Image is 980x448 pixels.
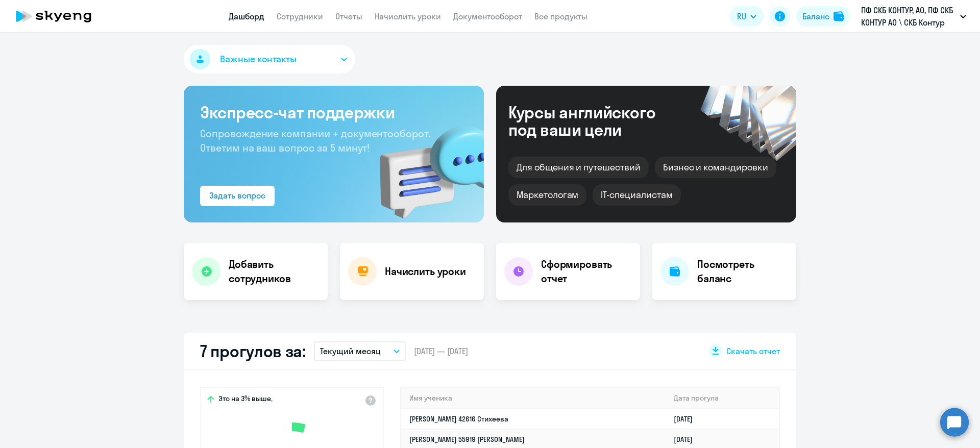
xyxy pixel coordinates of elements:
[674,435,701,444] a: [DATE]
[534,11,587,21] a: Все продукты
[737,10,746,22] span: RU
[414,345,468,357] span: [DATE] — [DATE]
[401,388,666,409] th: Имя ученика
[320,345,381,357] p: Текущий месяц
[200,127,431,154] span: Сопровождение компании + документооборот. Ответим на ваш вопрос за 5 минут!
[277,11,323,21] a: Сотрудники
[409,435,525,444] a: [PERSON_NAME] 55919 [PERSON_NAME]
[508,104,683,138] div: Курсы английского под ваши цели
[508,184,586,206] div: Маркетологам
[834,11,844,21] img: balance
[200,102,468,122] h3: Экспресс-чат поддержки
[730,6,764,27] button: RU
[541,257,632,286] h4: Сформировать отчет
[209,189,265,202] div: Задать вопрос
[453,11,522,21] a: Документооборот
[674,414,701,424] a: [DATE]
[220,53,297,66] span: Важные контакты
[385,264,466,279] h4: Начислить уроки
[861,4,956,29] p: ПФ СКБ КОНТУР, АО, ПФ СКБ КОНТУР АО \ СКБ Контур
[218,394,273,406] span: Это на 3% выше,
[365,108,484,222] img: bg-img
[375,11,441,21] a: Начислить уроки
[697,257,788,286] h4: Посмотреть баланс
[200,186,275,206] button: Задать вопрос
[184,45,355,73] button: Важные контакты
[726,345,780,357] span: Скачать отчет
[508,157,649,178] div: Для общения и путешествий
[593,184,680,206] div: IT-специалистам
[229,11,264,21] a: Дашборд
[666,388,779,409] th: Дата прогула
[335,11,362,21] a: Отчеты
[655,157,776,178] div: Бизнес и командировки
[802,10,829,22] div: Баланс
[409,414,508,424] a: [PERSON_NAME] 42616 Стихеева
[796,6,850,27] button: Балансbalance
[229,257,320,286] h4: Добавить сотрудников
[314,341,406,361] button: Текущий месяц
[856,4,971,29] button: ПФ СКБ КОНТУР, АО, ПФ СКБ КОНТУР АО \ СКБ Контур
[200,341,306,361] h2: 7 прогулов за:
